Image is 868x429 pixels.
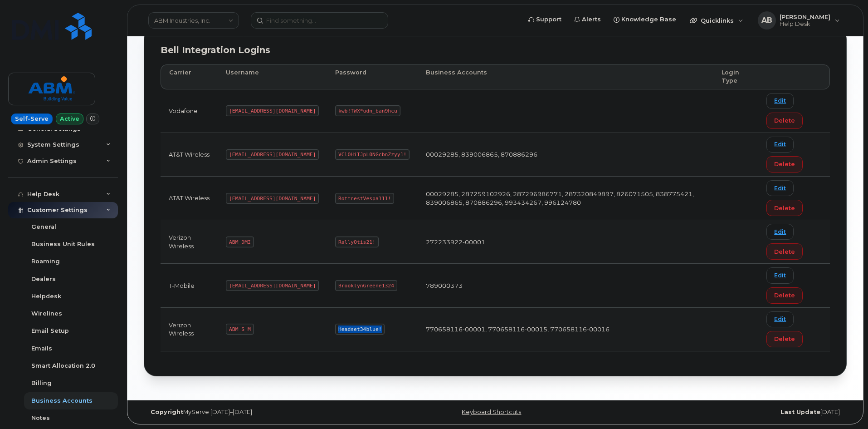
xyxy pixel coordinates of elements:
[536,15,561,24] span: Support
[774,291,795,300] span: Delete
[335,280,397,291] code: BrooklynGreene1324
[161,89,218,133] td: Vodafone
[418,64,713,89] th: Business Accounts
[766,311,794,327] a: Edit
[418,264,713,307] td: 789000373
[327,64,418,89] th: Password
[161,64,218,89] th: Carrier
[161,44,830,57] div: Bell Integration Logins
[161,177,218,220] td: AT&T Wireless
[774,116,795,125] span: Delete
[582,15,601,24] span: Alerts
[774,335,795,343] span: Delete
[774,247,795,256] span: Delete
[780,13,830,20] span: [PERSON_NAME]
[612,409,847,416] div: [DATE]
[766,224,794,240] a: Edit
[462,409,521,415] a: Keyboard Shortcuts
[161,220,218,264] td: Verizon Wireless
[766,267,794,283] a: Edit
[780,409,820,415] strong: Last Update
[683,11,750,30] div: Quicklinks
[761,15,772,26] span: AB
[251,12,388,29] input: Find something...
[144,409,378,416] div: MyServe [DATE]–[DATE]
[713,64,758,89] th: Login Type
[418,308,713,351] td: 770658116-00001, 770658116-00015, 770658116-00016
[226,105,319,116] code: [EMAIL_ADDRESS][DOMAIN_NAME]
[766,156,803,173] button: Delete
[766,113,803,129] button: Delete
[418,220,713,264] td: 272233922-00001
[226,280,319,291] code: [EMAIL_ADDRESS][DOMAIN_NAME]
[218,64,327,89] th: Username
[766,243,803,260] button: Delete
[621,15,676,24] span: Knowledge Base
[226,237,254,247] code: ABM_DMI
[607,10,683,29] a: Knowledge Base
[151,409,183,415] strong: Copyright
[766,93,794,109] a: Edit
[226,324,254,335] code: ABM_S_M
[701,17,734,24] span: Quicklinks
[226,149,319,160] code: [EMAIL_ADDRESS][DOMAIN_NAME]
[774,160,795,168] span: Delete
[766,200,803,216] button: Delete
[766,137,794,153] a: Edit
[335,237,378,247] code: RallyOtis21!
[766,180,794,196] a: Edit
[522,10,568,29] a: Support
[568,10,607,29] a: Alerts
[335,324,385,335] code: Headset34blue!
[335,149,410,160] code: VClOHiIJpL0NGcbnZzyy1!
[751,11,846,30] div: Alex Bradshaw
[335,105,400,116] code: kwb!TWX*udn_ban9hcu
[418,133,713,177] td: 00029285, 839006865, 870886296
[766,331,803,347] button: Delete
[161,308,218,351] td: Verizon Wireless
[774,204,795,212] span: Delete
[161,264,218,307] td: T-Mobile
[766,287,803,304] button: Delete
[335,193,394,204] code: RottnestVespa111!
[226,193,319,204] code: [EMAIL_ADDRESS][DOMAIN_NAME]
[148,12,239,29] a: ABM Industries, Inc.
[161,133,218,177] td: AT&T Wireless
[418,177,713,220] td: 00029285, 287259102926, 287296986771, 287320849897, 826071505, 838775421, 839006865, 870886296, 9...
[780,20,830,28] span: Help Desk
